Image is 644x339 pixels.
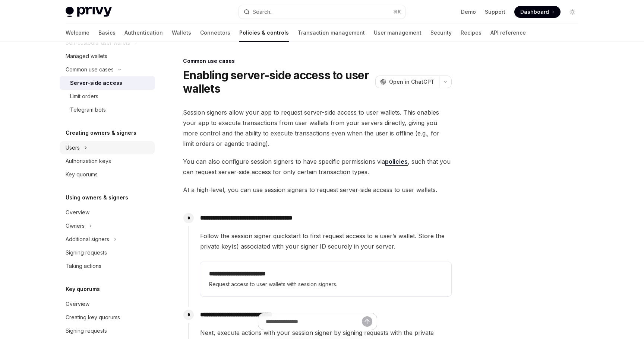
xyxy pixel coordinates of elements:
div: Telegram bots [70,105,106,114]
a: User management [374,24,422,42]
button: Owners [60,219,155,233]
div: Key quorums [66,170,98,179]
a: Demo [461,8,476,16]
span: Request access to user wallets with session signers. [209,280,442,289]
input: Ask a question... [266,313,362,330]
div: Owners [66,221,85,230]
div: Common use cases [183,57,452,65]
button: Send message [362,316,372,327]
a: Security [430,24,452,42]
a: Support [485,8,505,16]
div: Server-side access [70,79,122,87]
div: Authorization keys [66,157,111,166]
a: Wallets [172,24,191,42]
span: Open in ChatGPT [389,78,435,86]
a: Signing requests [60,324,155,338]
span: You can also configure session signers to have specific permissions via , such that you can reque... [183,156,452,177]
div: Creating key quorums [66,313,120,322]
a: Server-side access [60,76,155,90]
a: Taking actions [60,259,155,273]
a: policies [385,158,408,166]
div: Users [66,143,80,152]
button: Additional signers [60,233,155,246]
a: Overview [60,206,155,219]
a: Telegram bots [60,103,155,116]
span: At a high-level, you can use session signers to request server-side access to user wallets. [183,185,452,195]
a: Authorization keys [60,154,155,168]
a: Transaction management [298,24,365,42]
h5: Key quorums [66,285,100,294]
a: Dashboard [514,6,561,18]
span: ⌘ K [393,9,401,15]
span: Follow the session signer quickstart to first request access to a user’s wallet. Store the privat... [200,231,451,252]
img: light logo [66,7,112,17]
div: Signing requests [66,326,107,335]
a: Policies & controls [239,24,289,42]
a: Creating key quorums [60,311,155,324]
div: Signing requests [66,248,107,257]
a: Key quorums [60,168,155,181]
button: Search...⌘K [239,5,405,19]
a: API reference [490,24,526,42]
h1: Enabling server-side access to user wallets [183,68,372,95]
span: Session signers allow your app to request server-side access to user wallets. This enables your a... [183,107,452,149]
div: Taking actions [66,262,101,271]
a: Overview [60,297,155,311]
a: Connectors [200,24,230,42]
button: Open in ChatGPT [375,76,439,88]
a: Recipes [461,24,482,42]
button: Toggle dark mode [566,6,578,18]
a: Welcome [66,24,89,42]
a: Managed wallets [60,49,155,63]
div: Limit orders [70,92,98,101]
div: Additional signers [66,235,109,244]
div: Overview [66,208,89,217]
div: Search... [253,7,274,16]
div: Managed wallets [66,52,107,61]
a: Authentication [124,24,163,42]
a: Limit orders [60,90,155,103]
a: Signing requests [60,246,155,259]
button: Users [60,141,155,154]
span: Dashboard [520,8,549,16]
a: Basics [98,24,116,42]
button: Common use cases [60,63,155,76]
h5: Creating owners & signers [66,128,136,137]
div: Common use cases [66,65,114,74]
div: Overview [66,300,89,308]
h5: Using owners & signers [66,193,128,202]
